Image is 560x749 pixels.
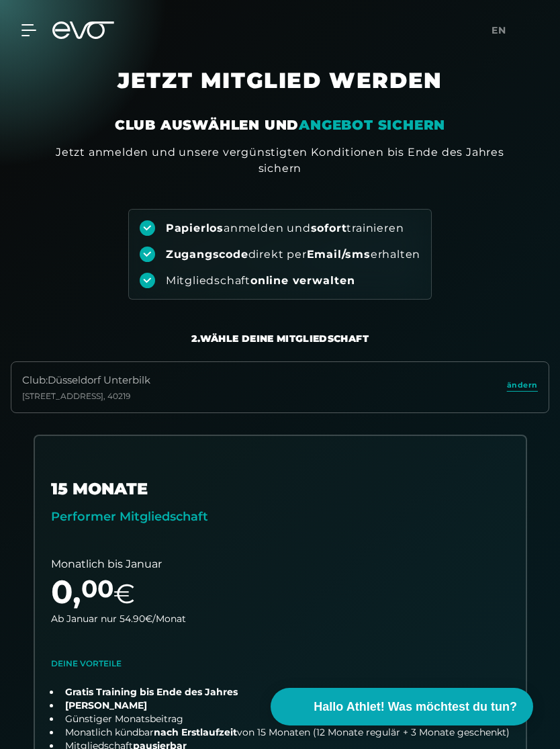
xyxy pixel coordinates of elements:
[115,116,445,134] div: CLUB AUSWÄHLEN UND
[492,24,506,36] span: en
[311,222,347,234] strong: sofort
[166,222,224,234] strong: Papierlos
[52,144,508,177] div: Jetzt anmelden und unsere vergünstigten Konditionen bis Ende des Jahres sichern
[22,373,150,388] div: Club : Düsseldorf Unterbilk
[492,23,514,38] a: en
[166,247,420,262] div: direkt per erhalten
[22,391,150,402] div: [STREET_ADDRESS] , 40219
[507,380,538,391] span: ändern
[299,117,445,133] em: ANGEBOT SICHERN
[166,221,404,236] div: anmelden und trainieren
[191,332,369,345] div: 2. Wähle deine Mitgliedschaft
[314,698,517,716] span: Hallo Athlet! Was möchtest du tun?
[52,67,508,116] h1: JETZT MITGLIED WERDEN
[166,273,355,288] div: Mitgliedschaft
[307,248,371,261] strong: Email/sms
[271,688,533,725] button: Hallo Athlet! Was möchtest du tun?
[166,248,248,261] strong: Zugangscode
[507,380,538,395] a: ändern
[250,274,355,287] strong: online verwalten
